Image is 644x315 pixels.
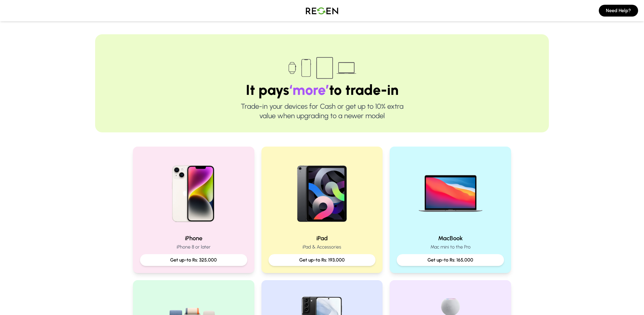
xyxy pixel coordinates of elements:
[599,5,638,17] button: Need Help?
[140,234,247,242] h2: iPhone
[269,234,376,242] h2: iPad
[140,243,247,251] p: iPhone 8 or later
[114,102,530,121] p: Trade-in your devices for Cash or get up to 10% extra value when upgrading to a newer model
[401,256,499,264] p: Get up-to Rs: 165,000
[285,53,359,83] img: Trade-in devices
[289,81,329,98] span: ‘more’
[145,256,243,264] p: Get up-to Rs: 325,000
[301,2,343,19] img: Logo
[413,154,488,229] img: MacBook
[284,154,360,229] img: iPad
[273,256,371,264] p: Get up-to Rs: 193,000
[114,83,530,97] h1: It pays to trade-in
[397,243,504,251] p: Mac mini to the Pro
[269,243,376,251] p: iPad & Accessories
[397,234,504,242] h2: MacBook
[156,154,231,229] img: iPhone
